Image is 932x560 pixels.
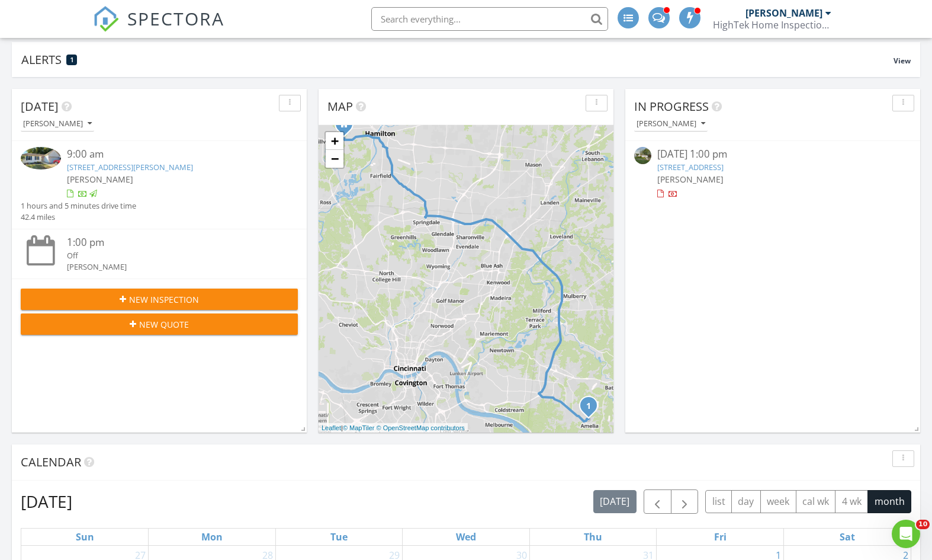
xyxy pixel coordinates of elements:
[634,147,911,200] a: [DATE] 1:00 pm [STREET_ADDRESS] [PERSON_NAME]
[21,313,298,335] button: New Quote
[129,293,199,306] span: New Inspection
[745,7,822,19] div: [PERSON_NAME]
[657,174,724,185] span: [PERSON_NAME]
[731,490,761,513] button: day
[593,490,637,513] button: [DATE]
[67,147,275,162] div: 9:00 am
[139,318,189,331] span: New Quote
[199,529,225,545] a: Monday
[343,424,375,431] a: © MapTiler
[326,150,343,168] a: Zoom out
[344,124,351,131] div: 79 Hanover Pl, Hamilton OH 45013
[644,489,671,514] button: Previous month
[894,56,911,66] span: View
[328,529,350,545] a: Tuesday
[21,200,136,212] div: 1 hours and 5 minutes drive time
[835,490,868,513] button: 4 wk
[73,529,97,545] a: Sunday
[371,7,608,31] input: Search everything...
[93,16,224,41] a: SPECTORA
[21,147,61,169] img: 9356261%2Fcover_photos%2FLUlPAcNLE0P0g9JPjvws%2Fsmall.jpeg
[837,529,857,545] a: Saturday
[916,520,930,529] span: 10
[671,489,699,514] button: Next month
[23,120,92,128] div: [PERSON_NAME]
[634,147,651,164] img: streetview
[377,424,465,431] a: © OpenStreetMap contributors
[319,423,468,433] div: |
[796,490,836,513] button: cal wk
[70,56,73,64] span: 1
[657,162,724,172] a: [STREET_ADDRESS]
[326,132,343,150] a: Zoom in
[634,98,709,114] span: In Progress
[21,454,81,470] span: Calendar
[21,289,298,310] button: New Inspection
[127,6,224,31] span: SPECTORA
[657,147,888,162] div: [DATE] 1:00 pm
[322,424,341,431] a: Leaflet
[67,174,133,185] span: [PERSON_NAME]
[67,235,275,250] div: 1:00 pm
[760,490,796,513] button: week
[21,98,59,114] span: [DATE]
[867,490,911,513] button: month
[712,529,729,545] a: Friday
[581,529,605,545] a: Thursday
[21,52,894,68] div: Alerts
[21,116,94,132] button: [PERSON_NAME]
[21,212,136,223] div: 42.4 miles
[327,98,353,114] span: Map
[21,147,298,223] a: 9:00 am [STREET_ADDRESS][PERSON_NAME] [PERSON_NAME] 1 hours and 5 minutes drive time 42.4 miles
[892,520,920,548] iframe: Intercom live chat
[586,402,591,411] i: 1
[634,116,708,132] button: [PERSON_NAME]
[454,529,478,545] a: Wednesday
[589,405,596,412] div: 3581 S Heartwood Rd, Amelia, OH 45102
[637,120,705,128] div: [PERSON_NAME]
[93,6,119,32] img: The Best Home Inspection Software - Spectora
[713,19,831,31] div: HighTek Home Inspections, LLC
[21,489,72,513] h2: [DATE]
[705,490,732,513] button: list
[67,162,193,172] a: [STREET_ADDRESS][PERSON_NAME]
[67,250,275,261] div: Off
[67,261,275,273] div: [PERSON_NAME]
